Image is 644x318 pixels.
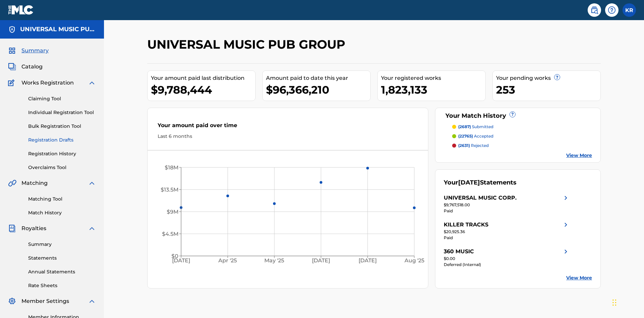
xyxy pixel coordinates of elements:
[458,143,489,149] p: rejected
[612,293,616,313] div: Drag
[28,282,96,289] a: Rate Sheets
[8,179,16,187] img: Matching
[444,262,570,268] div: Deferred (Internal)
[458,124,493,130] p: submitted
[21,79,74,87] span: Works Registration
[162,231,178,237] tspan: $4.5M
[21,224,46,232] span: Royalties
[28,123,96,130] a: Bulk Registration Tool
[88,79,96,87] img: expand
[167,209,178,215] tspan: $9M
[171,253,178,259] tspan: $0
[88,224,96,232] img: expand
[444,178,517,187] div: Your Statements
[28,164,96,171] a: Overclaims Tool
[623,3,636,17] div: User Menu
[28,150,96,157] a: Registration History
[444,235,570,241] div: Paid
[8,79,17,87] img: Works Registration
[444,194,570,214] a: UNIVERSAL MUSIC CORP.right chevron icon$9,767,518.00Paid
[28,268,96,275] a: Annual Statements
[21,179,48,187] span: Matching
[444,229,570,235] div: $20,925.36
[21,47,49,55] span: Summary
[444,221,488,229] div: KILLER TRACKS
[312,258,330,264] tspan: [DATE]
[588,3,601,17] a: Public Search
[28,95,96,102] a: Claiming Tool
[496,74,600,82] div: Your pending works
[158,121,418,133] div: Your amount paid over time
[266,82,370,97] div: $96,366,210
[444,221,570,241] a: KILLER TRACKSright chevron icon$20,925.36Paid
[444,111,592,120] div: Your Match History
[452,143,592,149] a: (2631) rejected
[218,258,237,264] tspan: Apr '25
[265,258,284,264] tspan: May '25
[566,274,592,281] a: View More
[458,124,471,129] span: (2687)
[161,187,178,193] tspan: $13.5M
[554,74,560,80] span: ?
[452,133,592,139] a: (22765) accepted
[88,297,96,305] img: expand
[590,6,598,14] img: search
[8,63,43,71] a: CatalogCatalog
[444,194,517,202] div: UNIVERSAL MUSIC CORP.
[444,256,570,262] div: $0.00
[444,248,474,256] div: 360 MUSIC
[20,25,96,33] h5: UNIVERSAL MUSIC PUB GROUP
[8,224,16,232] img: Royalties
[28,137,96,144] a: Registration Drafts
[562,194,570,202] img: right chevron icon
[404,258,424,264] tspan: Aug '25
[28,255,96,262] a: Statements
[165,164,178,171] tspan: $18M
[444,248,570,268] a: 360 MUSICright chevron icon$0.00Deferred (Internal)
[381,82,485,97] div: 1,823,133
[608,6,616,14] img: help
[444,202,570,208] div: $9,767,518.00
[8,5,34,15] img: MLC Logo
[605,3,619,17] div: Help
[458,133,493,139] p: accepted
[8,63,16,71] img: Catalog
[8,297,16,305] img: Member Settings
[172,258,190,264] tspan: [DATE]
[562,248,570,256] img: right chevron icon
[562,221,570,229] img: right chevron icon
[88,179,96,187] img: expand
[458,179,480,186] span: [DATE]
[28,241,96,248] a: Summary
[496,82,600,97] div: 253
[452,124,592,130] a: (2687) submitted
[8,25,16,34] img: Accounts
[21,297,69,305] span: Member Settings
[147,37,348,52] h2: UNIVERSAL MUSIC PUB GROUP
[151,82,255,97] div: $9,788,444
[28,196,96,203] a: Matching Tool
[21,63,43,71] span: Catalog
[566,152,592,159] a: View More
[28,209,96,216] a: Match History
[381,74,485,82] div: Your registered works
[359,258,377,264] tspan: [DATE]
[458,143,470,148] span: (2631)
[458,134,473,139] span: (22765)
[444,208,570,214] div: Paid
[158,133,418,140] div: Last 6 months
[8,47,49,55] a: SummarySummary
[266,74,370,82] div: Amount paid to date this year
[151,74,255,82] div: Your amount paid last distribution
[610,286,644,318] iframe: Chat Widget
[510,112,515,117] span: ?
[28,109,96,116] a: Individual Registration Tool
[8,47,16,55] img: Summary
